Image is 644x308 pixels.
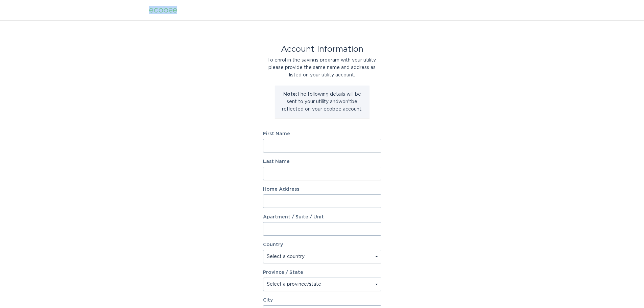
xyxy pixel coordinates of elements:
[263,215,381,219] label: Apartment / Suite / Unit
[149,6,177,14] div: ecobee
[263,187,381,192] label: Home Address
[263,56,381,79] div: To enrol in the savings program with your utility, please provide the same name and address as li...
[263,242,283,247] label: Country
[283,92,297,97] strong: Note:
[263,298,381,303] label: City
[263,46,381,53] div: Account Information
[263,132,381,136] label: First Name
[263,270,303,275] label: Province / State
[263,159,381,164] label: Last Name
[280,91,364,113] p: The following details will be sent to your utility and won't be reflected on your ecobee account.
